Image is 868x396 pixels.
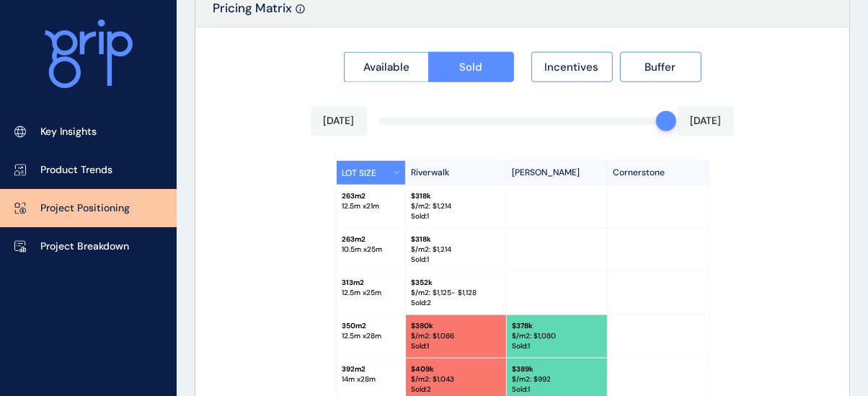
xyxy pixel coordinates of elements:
p: 350 m2 [342,321,399,331]
p: 10.5 m x 25 m [342,245,399,255]
p: $/m2: $ 1,125 - $1,128 [412,288,500,298]
p: $ 389k [513,364,601,374]
p: $/m2: $ 1,214 [412,201,500,211]
p: Key Insights [40,125,97,139]
p: Sold : 2 [412,298,500,308]
p: 392 m2 [342,364,399,374]
span: Incentives [545,60,599,74]
p: $/m2: $ 992 [513,374,601,384]
button: LOT SIZE [337,161,406,185]
span: Buffer [645,60,676,74]
p: $/m2: $ 1,043 [412,374,500,384]
p: 263 m2 [342,191,399,201]
p: 263 m2 [342,234,399,245]
p: Sold : 1 [412,341,500,351]
p: Sold : 1 [513,341,601,351]
p: $ 318k [412,234,500,245]
p: $ 409k [412,364,500,374]
p: $/m2: $ 1,086 [412,331,500,341]
p: Riverwalk [406,161,507,185]
button: Available [344,52,429,82]
p: $ 352k [412,278,500,288]
p: Cornerstone [608,161,709,185]
span: Sold [459,60,482,74]
p: Sold : 1 [412,255,500,265]
p: 12.5 m x 28 m [342,331,399,341]
p: Sold : 2 [412,384,500,395]
p: 313 m2 [342,278,399,288]
p: Project Breakdown [40,239,129,254]
p: $ 378k [513,321,601,331]
p: Sold : 1 [412,211,500,221]
p: Product Trends [40,163,112,177]
p: Sold : 1 [513,384,601,395]
p: [DATE] [691,114,722,128]
p: [DATE] [323,114,354,128]
button: Incentives [531,52,613,82]
button: Buffer [620,52,701,82]
p: $ 380k [412,321,500,331]
p: $/m2: $ 1,214 [412,245,500,255]
p: 12.5 m x 21 m [342,201,399,211]
p: $/m2: $ 1,080 [513,331,601,341]
button: Sold [428,52,514,82]
p: [PERSON_NAME] [507,161,608,185]
p: 14 m x 28 m [342,374,399,384]
p: $ 318k [412,191,500,201]
span: Available [363,60,409,74]
p: 12.5 m x 25 m [342,288,399,298]
p: Project Positioning [40,201,130,216]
